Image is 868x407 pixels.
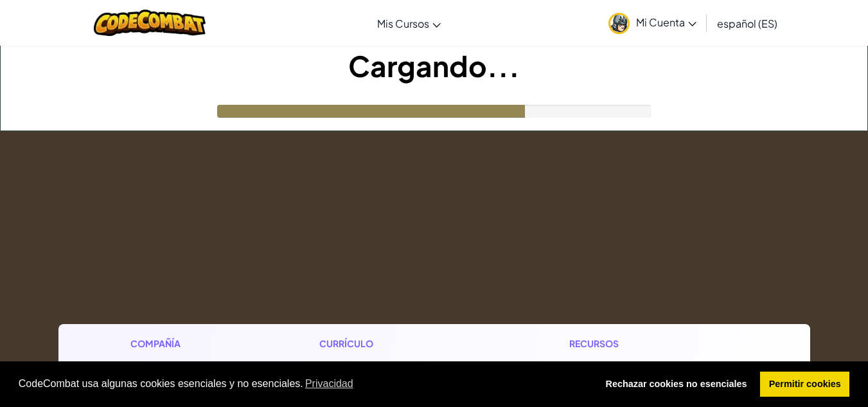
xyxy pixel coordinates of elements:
a: Mis Cursos [371,6,447,41]
h1: Compañía [130,337,238,350]
h1: Recursos [569,337,738,350]
span: Mi Cuenta [636,15,696,29]
span: CodeCombat usa algunas cookies esenciales y no esenciales. [19,374,587,393]
img: avatar [608,13,630,34]
img: CodeCombat logo [94,10,206,36]
a: Mi Cuenta [602,3,703,43]
h1: Cargando... [1,46,867,86]
a: learn more about cookies [303,374,355,393]
a: deny cookies [597,372,756,397]
span: Mis Cursos [377,17,429,30]
a: español (ES) [711,6,784,41]
span: español (ES) [717,17,777,30]
a: allow cookies [760,372,849,397]
h1: Currículo [319,337,488,350]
